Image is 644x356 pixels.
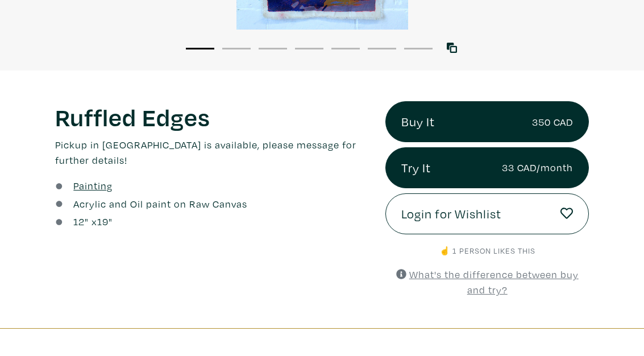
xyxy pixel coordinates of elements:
span: 12 [73,215,85,228]
span: Login for Wishlist [401,204,501,223]
small: 350 CAD [532,114,573,130]
u: Painting [73,179,113,192]
u: What's the difference between buy and try? [409,268,579,296]
span: 19 [97,215,109,228]
button: 7 of 7 [404,48,433,49]
button: 4 of 7 [295,48,323,49]
h1: Ruffled Edges [55,101,369,132]
button: 5 of 7 [331,48,360,49]
button: 6 of 7 [368,48,396,49]
a: Try It33 CAD/month [385,147,589,188]
a: Painting [73,178,113,193]
a: Acrylic and Oil paint on Raw Canvas [73,196,247,212]
p: Pickup in [GEOGRAPHIC_DATA] is available, please message for further details! [55,137,369,168]
button: 3 of 7 [259,48,287,49]
a: What's the difference between buy and try? [396,268,579,296]
button: 1 of 7 [186,48,214,49]
a: Login for Wishlist [385,193,589,234]
button: 2 of 7 [222,48,251,49]
small: 33 CAD/month [502,160,573,175]
p: ☝️ 1 person likes this [385,245,589,257]
div: " x " [73,214,113,229]
a: Buy It350 CAD [385,101,589,142]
